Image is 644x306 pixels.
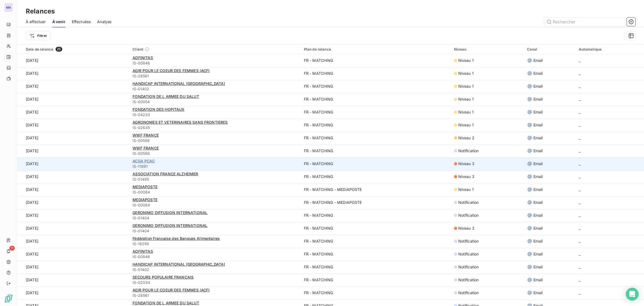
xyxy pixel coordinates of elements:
span: Fédération Française des Banques Alimentaires [133,236,220,241]
button: Filtrer [26,31,50,40]
span: _ [579,71,580,76]
div: Date de relance [26,47,126,52]
span: IS-01495 [133,177,297,182]
td: [DATE] [17,170,129,183]
span: Niveau 1 [458,187,474,192]
span: Email [533,135,543,141]
span: IS-01402 [133,267,297,272]
td: FR - MATCHING [301,248,451,261]
img: Logo LeanPay [4,294,13,303]
span: IS-00846 [133,254,297,259]
span: _ [579,213,580,218]
span: _ [579,148,580,153]
span: _ [579,265,580,269]
span: Email [533,213,543,218]
span: _ [579,58,580,63]
span: Niveau 2 [458,135,474,141]
td: [DATE] [17,93,129,106]
span: WWF FRANCE [133,146,159,150]
td: FR - MATCHING [301,93,451,106]
span: HANDICAP INTERNATIONAL [GEOGRAPHIC_DATA] [133,262,225,266]
span: Email [533,84,543,89]
div: Niveau [454,47,521,51]
td: FR - MATCHING - MEDIAPOSTE [301,183,451,196]
span: IS-01402 [133,86,297,92]
span: Niveau 1 [458,97,474,102]
span: ADFINITAS [133,249,153,254]
td: [DATE] [17,54,129,67]
span: Niveau 1 [458,84,474,89]
span: _ [579,290,580,295]
div: Plan de relance [304,47,448,51]
span: IS-18259 [133,241,297,247]
td: [DATE] [17,222,129,235]
span: Analyse [97,19,111,24]
span: Email [533,187,543,192]
td: FR - MATCHING [301,54,451,67]
span: IS-01404 [133,215,297,221]
span: IS-00846 [133,61,297,66]
span: MEDIAPOSTE [133,184,158,189]
h3: Relances [26,6,55,16]
span: Notification [458,264,479,270]
span: IS-01404 [133,228,297,234]
td: FR - MATCHING [301,273,451,286]
input: Rechercher [544,17,625,26]
td: FR - MATCHING [301,106,451,119]
span: GERONIMO DIFFUSION INTERNATIONAL [133,223,207,228]
span: ASSOCIATION FRANCE ALZHEIMER [133,172,198,176]
span: _ [579,200,580,205]
span: Notification [458,213,479,218]
div: MA [4,3,13,12]
span: _ [579,174,580,179]
span: AGIR POUR LE COEUR DES FEMMES (ACF) [133,288,210,292]
span: Email [533,161,543,166]
span: Niveau 1 [458,122,474,128]
td: FR - MATCHING [301,170,451,183]
span: Niveau 1 [458,58,474,63]
span: IS-00084 [133,190,297,195]
td: FR - MATCHING [301,119,451,131]
span: _ [579,187,580,192]
span: 11 [9,246,15,251]
span: _ [579,123,580,127]
span: _ [579,110,580,114]
td: [DATE] [17,144,129,157]
div: Automatique [579,47,641,51]
span: AGIR POUR LE COEUR DES FEMMES (ACF) [133,68,210,73]
span: _ [579,136,580,140]
span: Email [533,148,543,154]
span: Notification [458,200,479,205]
span: Niveau 1 [458,109,474,115]
span: Email [533,109,543,115]
span: Email [533,200,543,205]
span: Email [533,251,543,257]
span: GERONIMO DIFFUSION INTERNATIONAL [133,210,207,215]
td: [DATE] [17,196,129,209]
span: _ [579,226,580,230]
span: Niveau 1 [458,71,474,76]
span: IS-00586 [133,151,297,156]
div: Open Intercom Messenger [626,288,639,301]
td: FR - MATCHING [301,235,451,248]
span: Email [533,58,543,63]
td: FR - MATCHING [301,80,451,93]
span: IS-28561 [133,293,297,298]
td: [DATE] [17,119,129,131]
span: Email [533,290,543,296]
span: IS-02635 [133,125,297,130]
td: [DATE] [17,183,129,196]
td: [DATE] [17,209,129,222]
span: Notification [458,251,479,257]
td: [DATE] [17,235,129,248]
td: FR - MATCHING [301,209,451,222]
td: [DATE] [17,273,129,286]
span: Email [533,97,543,102]
span: Client [133,47,143,51]
span: Email [533,226,543,231]
span: Niveau 3 [458,161,474,166]
td: FR - MATCHING [301,286,451,299]
span: Email [533,122,543,128]
span: FONDATION DES HOPITAUX [133,107,184,112]
span: IS-02034 [133,280,297,285]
